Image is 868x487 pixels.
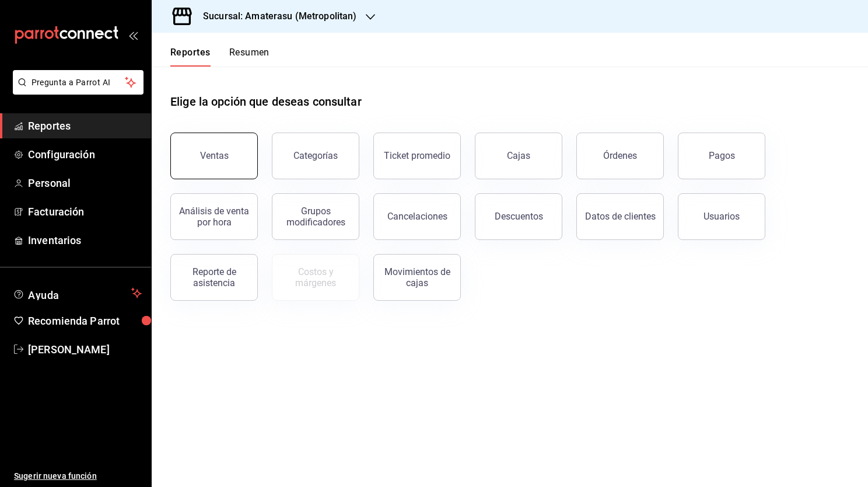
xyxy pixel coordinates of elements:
[373,133,461,179] button: Ticket promedio
[229,47,269,67] button: Resumen
[28,342,142,357] span: [PERSON_NAME]
[170,93,362,110] h1: Elige la opción que deseas consultar
[272,133,359,179] button: Categorías
[178,266,250,288] div: Reporte de asistencia
[703,211,740,222] div: Usuarios
[194,9,356,23] h3: Sucursal: Amaterasu (Metropolitan)
[373,254,461,301] button: Movimientos de cajas
[28,313,142,329] span: Recomienda Parrot
[576,133,664,179] button: Órdenes
[200,150,229,161] div: Ventas
[178,206,250,228] div: Análisis de venta por hora
[576,193,664,240] button: Datos de clientes
[28,118,142,134] span: Reportes
[709,150,735,161] div: Pagos
[387,211,447,222] div: Cancelaciones
[279,206,352,228] div: Grupos modificadores
[495,211,543,222] div: Descuentos
[603,150,637,161] div: Órdenes
[170,47,211,67] button: Reportes
[279,266,352,288] div: Costos y márgenes
[475,133,562,179] a: Cajas
[28,175,142,191] span: Personal
[14,470,142,482] span: Sugerir nueva función
[272,193,359,240] button: Grupos modificadores
[678,133,765,179] button: Pagos
[32,76,125,89] span: Pregunta a Parrot AI
[28,286,127,300] span: Ayuda
[128,30,138,40] button: open_drawer_menu
[384,150,450,161] div: Ticket promedio
[28,232,142,248] span: Inventarios
[585,211,656,222] div: Datos de clientes
[28,204,142,220] span: Facturación
[272,254,359,301] button: Contrata inventarios para ver este reporte
[8,85,143,97] a: Pregunta a Parrot AI
[381,266,453,288] div: Movimientos de cajas
[507,149,531,163] div: Cajas
[475,193,562,240] button: Descuentos
[170,133,258,179] button: Ventas
[170,254,258,301] button: Reporte de asistencia
[678,193,765,240] button: Usuarios
[293,150,338,161] div: Categorías
[373,193,461,240] button: Cancelaciones
[170,193,258,240] button: Análisis de venta por hora
[13,70,143,95] button: Pregunta a Parrot AI
[170,47,269,67] div: navigation tabs
[28,147,142,162] span: Configuración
